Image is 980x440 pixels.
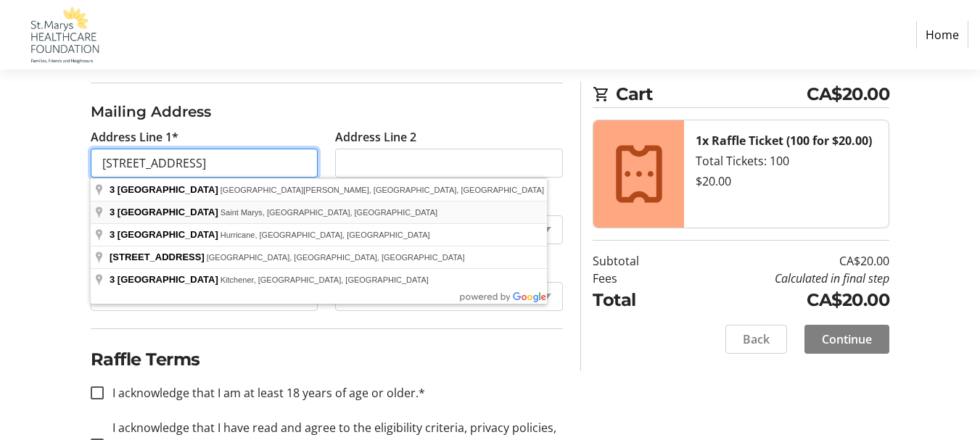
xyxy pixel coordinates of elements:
[593,287,678,313] td: Total
[91,128,178,146] label: Address Line 1*
[696,152,877,170] div: Total Tickets: 100
[110,229,115,240] span: 3
[696,173,877,190] div: $20.00
[678,252,889,270] td: CA$20.00
[91,101,564,123] h3: Mailing Address
[335,128,416,146] label: Address Line 2
[221,275,429,284] span: Kitchener, [GEOGRAPHIC_DATA], [GEOGRAPHIC_DATA]
[221,186,544,194] span: [GEOGRAPHIC_DATA][PERSON_NAME], [GEOGRAPHIC_DATA], [GEOGRAPHIC_DATA]
[104,384,425,402] label: I acknowledge that I am at least 18 years of age or older.*
[221,231,430,239] span: Hurricane, [GEOGRAPHIC_DATA], [GEOGRAPHIC_DATA]
[804,325,889,354] button: Continue
[118,184,218,195] span: [GEOGRAPHIC_DATA]
[593,252,678,270] td: Subtotal
[678,270,889,287] td: Calculated in final step
[725,325,787,354] button: Back
[110,207,115,217] span: 3
[221,208,437,217] span: Saint Marys, [GEOGRAPHIC_DATA], [GEOGRAPHIC_DATA]
[743,331,770,348] span: Back
[678,287,889,313] td: CA$20.00
[696,133,872,149] strong: 1x Raffle Ticket (100 for $20.00)
[110,184,115,195] span: 3
[916,21,968,49] a: Home
[616,81,807,107] span: Cart
[593,270,678,287] td: Fees
[118,274,218,285] span: [GEOGRAPHIC_DATA]
[822,331,872,348] span: Continue
[110,274,115,285] span: 3
[12,6,115,64] img: St. Marys Healthcare Foundation's Logo
[807,81,889,107] span: CA$20.00
[118,207,218,217] span: [GEOGRAPHIC_DATA]
[91,149,318,178] input: Address
[118,229,218,240] span: [GEOGRAPHIC_DATA]
[91,346,564,373] h2: Raffle Terms
[207,253,465,262] span: [GEOGRAPHIC_DATA], [GEOGRAPHIC_DATA], [GEOGRAPHIC_DATA]
[110,252,205,262] span: [STREET_ADDRESS]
